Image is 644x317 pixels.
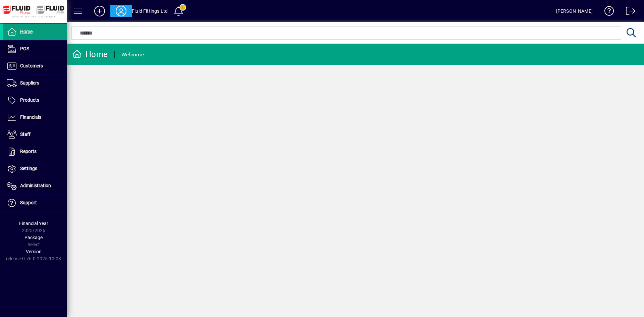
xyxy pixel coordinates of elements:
[89,5,110,17] button: Add
[20,200,37,205] span: Support
[20,80,39,86] span: Suppliers
[72,49,108,60] div: Home
[20,29,33,34] span: Home
[132,6,168,16] div: Fluid Fittings Ltd
[3,160,67,177] a: Settings
[3,75,67,92] a: Suppliers
[110,5,132,17] button: Profile
[3,92,67,109] a: Products
[3,41,67,57] a: POS
[599,1,614,23] a: Knowledge Base
[3,58,67,74] a: Customers
[20,63,43,68] span: Customers
[20,131,31,137] span: Staff
[556,6,593,16] div: [PERSON_NAME]
[24,235,43,240] span: Package
[621,1,636,23] a: Logout
[3,126,67,143] a: Staff
[3,195,67,211] a: Support
[26,249,42,254] span: Version
[20,97,39,103] span: Products
[20,166,37,171] span: Settings
[3,177,67,194] a: Administration
[20,183,51,188] span: Administration
[3,109,67,126] a: Financials
[20,149,37,154] span: Reports
[19,221,48,226] span: Financial Year
[20,114,41,120] span: Financials
[3,143,67,160] a: Reports
[20,46,29,51] span: POS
